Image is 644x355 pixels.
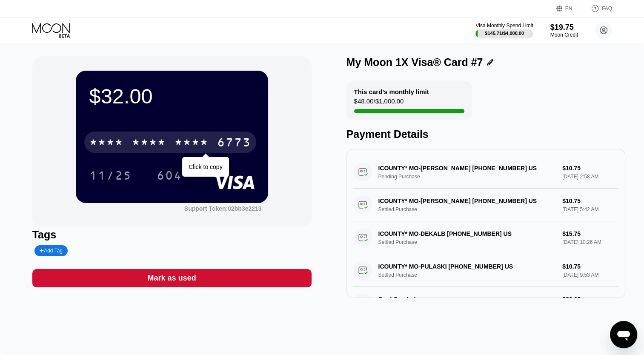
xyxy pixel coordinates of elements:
div: FAQ [582,4,612,13]
div: 604 [157,170,182,183]
div: Payment Details [346,128,626,140]
div: $145.71 / $4,000.00 [485,31,524,36]
div: 11/25 [89,170,132,183]
div: Visa Monthly Spend Limit [475,23,533,29]
div: Visa Monthly Spend Limit$145.71/$4,000.00 [475,23,533,38]
div: 604 [150,165,189,186]
div: $19.75 [550,23,578,32]
div: 6773 [217,137,251,150]
div: Mark as used [148,273,196,283]
div: My Moon 1X Visa® Card #7 [346,56,483,69]
div: $32.00 [89,84,255,108]
div: EN [556,4,582,13]
div: Add Tag [40,248,63,254]
div: EN [565,6,572,11]
div: Add Tag [34,245,68,256]
div: Support Token: 02bb3e2213 [184,205,262,212]
div: 11/25 [83,165,138,186]
div: $19.75Moon Credit [550,23,578,38]
div: $48.00 / $1,000.00 [354,97,404,109]
div: Click to copy [189,163,222,170]
div: Moon Credit [550,32,578,38]
div: Tags [32,229,312,241]
div: Mark as used [32,269,312,287]
iframe: Button to launch messaging window [610,321,637,348]
div: Support Token:02bb3e2213 [184,205,262,212]
div: FAQ [602,6,612,11]
div: This card’s monthly limit [354,88,429,95]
